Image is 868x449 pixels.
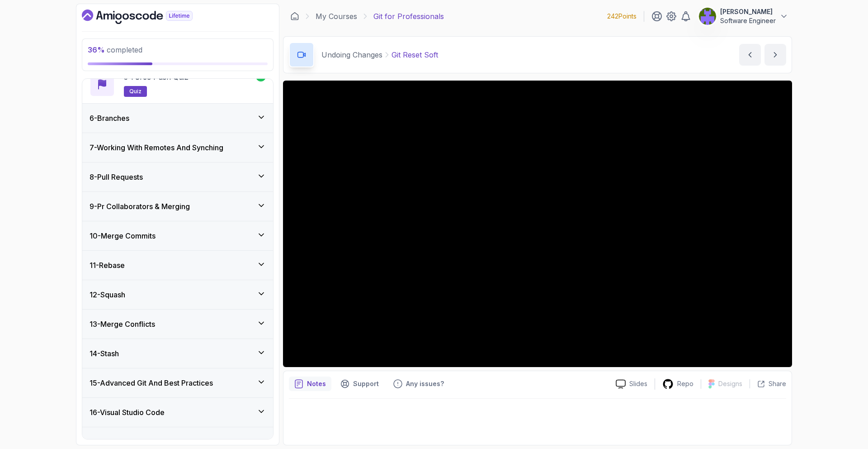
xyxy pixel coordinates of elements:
h3: 16 - Visual Studio Code [90,407,165,418]
a: My Courses [316,11,357,22]
span: completed [88,45,142,54]
h3: 9 - Pr Collaborators & Merging [90,201,190,212]
p: [PERSON_NAME] [720,7,776,16]
button: Share [750,379,786,388]
button: 6-Branches [82,104,273,133]
h3: 7 - Working With Remotes And Synching [90,142,223,153]
p: Undoing Changes [321,49,382,60]
h3: 8 - Pull Requests [90,172,143,182]
h3: 14 - Stash [90,348,119,359]
button: Support button [335,377,384,391]
span: quiz [129,88,142,95]
button: 10-Merge Commits [82,221,273,250]
button: 14-Stash [82,339,273,368]
button: next content [764,44,786,66]
button: user profile image[PERSON_NAME]Software Engineer [698,7,788,25]
p: Any issues? [406,379,444,388]
p: Git for Professionals [373,11,444,22]
button: 13-Merge Conflicts [82,310,273,339]
iframe: 5 - git reset --soft [283,81,792,367]
button: 11-Rebase [82,251,273,280]
a: Repo [655,378,701,390]
p: Support [353,379,379,388]
h3: 15 - Advanced Git And Best Practices [90,377,213,388]
h3: 10 - Merge Commits [90,230,156,241]
a: Dashboard [82,10,213,24]
h3: 12 - Squash [90,289,125,300]
button: notes button [289,377,331,391]
p: 242 Points [607,12,637,21]
p: Share [769,379,786,388]
button: 5-Force Push Quizquiz [90,72,266,97]
p: Repo [677,379,693,388]
p: Software Engineer [720,16,776,25]
button: 8-Pull Requests [82,162,273,191]
p: Slides [629,379,647,388]
p: Git Reset Soft [392,49,438,60]
button: 12-Squash [82,280,273,309]
button: Feedback button [388,377,449,391]
h3: 13 - Merge Conflicts [90,319,155,330]
button: 16-Visual Studio Code [82,398,273,427]
button: previous content [739,44,761,66]
h3: 6 - Branches [90,113,129,124]
p: Designs [718,379,742,388]
a: Dashboard [290,12,299,21]
button: 7-Working With Remotes And Synching [82,133,273,162]
button: 15-Advanced Git And Best Practices [82,368,273,397]
img: user profile image [699,8,716,25]
button: 9-Pr Collaborators & Merging [82,192,273,221]
h3: 17 - Git Clients [90,436,135,447]
p: Notes [307,379,326,388]
h3: 11 - Rebase [90,260,125,271]
a: Slides [609,379,655,389]
span: 36 % [88,45,105,54]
